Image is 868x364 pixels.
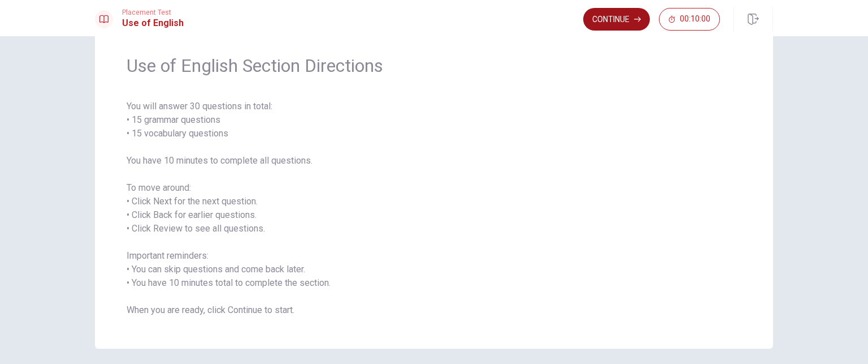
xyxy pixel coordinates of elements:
span: You will answer 30 questions in total: • 15 grammar questions • 15 vocabulary questions You have ... [127,100,741,317]
span: 00:10:00 [680,15,710,24]
span: Use of English Section Directions [127,54,741,77]
button: Continue [583,8,650,31]
button: 00:10:00 [659,8,720,31]
h1: Use of English [122,16,184,30]
span: Placement Test [122,8,184,16]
